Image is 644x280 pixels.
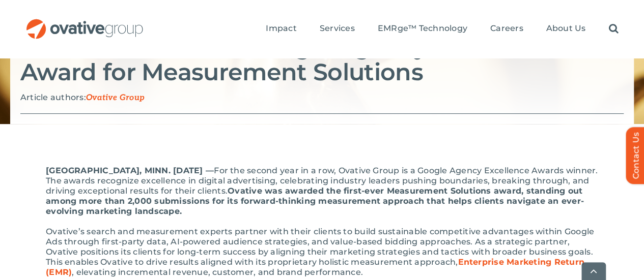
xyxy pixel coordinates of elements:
a: About Us [546,23,585,35]
a: Services [320,23,355,35]
a: Impact [266,23,296,35]
a: Search [608,23,618,35]
span: [GEOGRAPHIC_DATA], MINN. [DATE] –– [46,166,214,175]
span: Impact [266,23,296,34]
p: Article authors: [20,92,624,103]
span: Services [320,23,355,34]
a: EMRge™ Technology [378,23,467,35]
a: OG_Full_horizontal_RGB [25,18,144,27]
span: For the second year in a row, Ovative Group is a Google Agency Excellence Awards winner. The awar... [46,166,598,196]
span: Ovative’s search and measurement experts partner with their clients to build sustainable competit... [46,227,594,267]
span: About Us [546,23,585,34]
span: Ovative was awarded the first-ever Measurement Solutions award, standing out among more than 2,00... [46,186,584,216]
a: Enterprise Marketing Return (EMR) [46,257,584,277]
span: EMRge™ Technology [378,23,467,34]
nav: Menu [266,13,618,45]
span: Careers [490,23,523,34]
span: Ovative Group [86,93,145,103]
h2: Ovative Wins 2024 Google Agency Excellence Award for Measurement Solutions [20,34,624,85]
span: , elevating incremental revenue, customer, and brand performance. [72,267,363,277]
a: Careers [490,23,523,35]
